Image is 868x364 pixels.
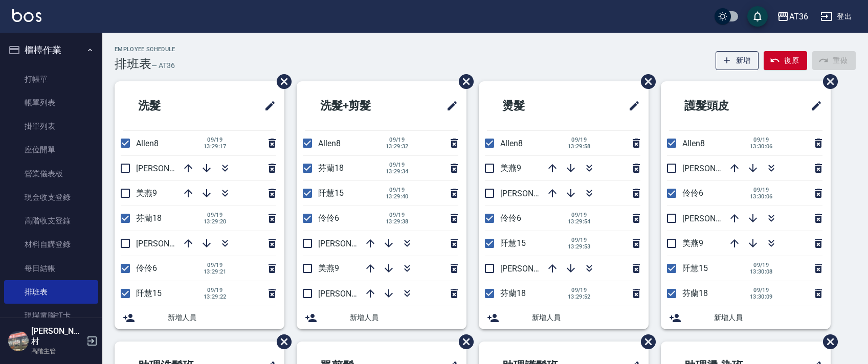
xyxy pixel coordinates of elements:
[750,187,773,193] span: 09/19
[4,209,98,233] a: 高階收支登錄
[204,287,227,293] span: 09/19
[500,163,521,173] span: 美燕9
[568,212,591,218] span: 09/19
[568,136,591,143] span: 09/19
[386,168,409,175] span: 13:29:34
[305,87,413,124] h2: 洗髮+剪髮
[500,139,523,148] span: Allen8
[123,87,217,124] h2: 洗髮
[136,164,207,173] span: [PERSON_NAME]16
[269,327,293,357] span: 刪除班表
[532,312,640,323] span: 新增人員
[136,239,207,248] span: [PERSON_NAME]11
[318,213,339,223] span: 伶伶6
[204,268,227,275] span: 13:29:21
[318,139,341,148] span: Allen8
[633,327,657,357] span: 刪除班表
[168,312,276,323] span: 新增人員
[622,94,640,118] span: 修改班表的標題
[136,213,162,223] span: 芬蘭18
[750,193,773,200] span: 13:30:06
[386,162,409,168] span: 09/19
[682,263,708,273] span: 阡慧15
[750,143,773,150] span: 13:30:06
[31,326,83,347] h5: [PERSON_NAME]村
[136,139,159,148] span: Allen8
[151,60,175,71] h6: — AT36
[479,306,649,329] div: 新增人員
[136,263,157,273] span: 伶伶6
[136,288,162,298] span: 阡慧15
[815,327,839,357] span: 刪除班表
[440,94,458,118] span: 修改班表的標題
[318,289,389,299] span: [PERSON_NAME]11
[568,293,591,300] span: 13:29:52
[816,7,856,26] button: 登出
[764,51,807,70] button: 復原
[682,164,753,173] span: [PERSON_NAME]16
[568,237,591,243] span: 09/19
[31,347,83,356] p: 高階主管
[750,136,773,143] span: 09/19
[682,139,705,148] span: Allen8
[682,188,703,198] span: 伶伶6
[318,239,389,248] span: [PERSON_NAME]16
[204,293,227,300] span: 13:29:22
[773,6,812,27] button: AT36
[714,312,822,323] span: 新增人員
[716,51,759,70] button: 新增
[318,263,339,273] span: 美燕9
[815,66,839,97] span: 刪除班表
[4,233,98,256] a: 材料自購登錄
[682,288,708,298] span: 芬蘭18
[4,186,98,209] a: 現金收支登錄
[789,10,808,23] div: AT36
[297,306,466,329] div: 新增人員
[682,238,703,248] span: 美燕9
[568,143,591,150] span: 13:29:58
[487,87,581,124] h2: 燙髮
[4,67,98,91] a: 打帳單
[204,212,227,218] span: 09/19
[318,163,344,173] span: 芬蘭18
[568,287,591,293] span: 09/19
[386,136,409,143] span: 09/19
[669,87,774,124] h2: 護髮頭皮
[500,288,526,298] span: 芬蘭18
[115,46,175,53] h2: Employee Schedule
[386,212,409,218] span: 09/19
[451,66,475,97] span: 刪除班表
[4,37,98,63] button: 櫃檯作業
[750,287,773,293] span: 09/19
[115,306,284,329] div: 新增人員
[747,6,768,27] button: save
[350,312,458,323] span: 新增人員
[386,193,409,200] span: 13:29:40
[115,57,151,71] h3: 排班表
[204,143,227,150] span: 13:29:17
[568,218,591,225] span: 13:29:54
[500,189,571,198] span: [PERSON_NAME]16
[318,188,344,198] span: 阡慧15
[750,262,773,268] span: 09/19
[204,218,227,225] span: 13:29:20
[386,143,409,150] span: 13:29:32
[386,218,409,225] span: 13:29:38
[258,94,276,118] span: 修改班表的標題
[682,214,753,223] span: [PERSON_NAME]11
[4,91,98,115] a: 帳單列表
[4,138,98,162] a: 座位開單
[750,293,773,300] span: 13:30:09
[4,162,98,186] a: 營業儀表板
[204,262,227,268] span: 09/19
[269,66,293,97] span: 刪除班表
[750,268,773,275] span: 13:30:08
[386,187,409,193] span: 09/19
[12,9,41,22] img: Logo
[204,136,227,143] span: 09/19
[568,243,591,250] span: 13:29:53
[633,66,657,97] span: 刪除班表
[4,115,98,138] a: 掛單列表
[136,188,157,198] span: 美燕9
[804,94,822,118] span: 修改班表的標題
